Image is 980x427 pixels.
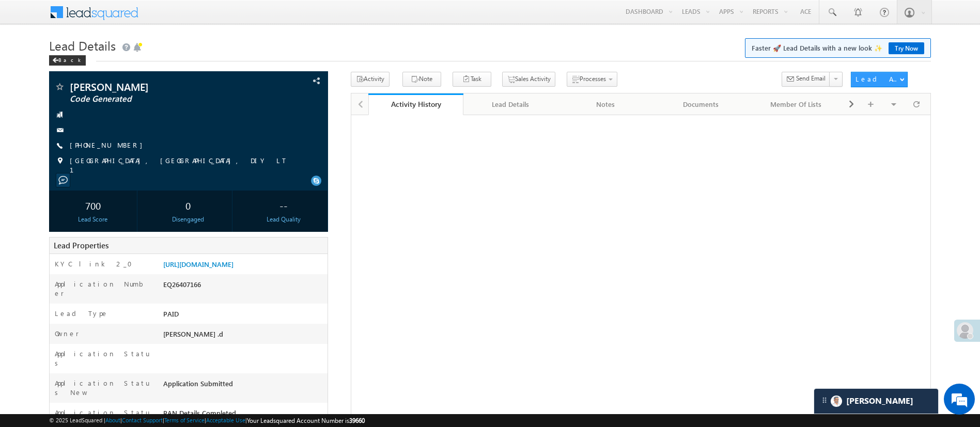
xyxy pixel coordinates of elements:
[242,196,325,215] div: --
[846,396,913,406] span: Carter
[402,72,441,87] button: Note
[463,93,558,115] a: Lead Details
[782,72,830,87] button: Send Email
[70,94,244,104] span: Code Generated
[161,408,328,422] div: PAN Details Completed
[376,99,456,109] div: Activity History
[49,37,116,54] span: Lead Details
[752,43,924,53] span: Faster 🚀 Lead Details with a new look ✨
[163,260,234,268] a: [URL][DOMAIN_NAME]
[122,417,163,423] a: Contact Support
[368,93,463,115] a: Activity History
[820,396,829,404] img: carter-drag
[662,98,739,110] div: Documents
[105,417,120,423] a: About
[472,98,549,110] div: Lead Details
[796,74,826,83] span: Send Email
[161,378,328,393] div: Application Submitted
[164,417,205,423] a: Terms of Service
[889,42,924,54] a: Try Now
[54,240,108,250] span: Lead Properties
[55,349,150,368] label: Application Status
[49,55,86,66] div: Back
[502,72,555,87] button: Sales Activity
[580,75,606,83] span: Processes
[206,417,245,423] a: Acceptable Use
[161,309,328,323] div: PAID
[52,215,134,224] div: Lead Score
[70,156,298,175] span: [GEOGRAPHIC_DATA], [GEOGRAPHIC_DATA], DIY LT 1
[749,93,844,115] a: Member Of Lists
[49,416,365,425] span: © 2025 LeadSquared | | | | |
[147,196,229,215] div: 0
[55,378,150,397] label: Application Status New
[349,417,365,424] span: 39660
[55,309,108,318] label: Lead Type
[855,74,899,84] div: Lead Actions
[161,279,328,294] div: EQ26407166
[453,72,491,87] button: Task
[814,388,939,414] div: carter-dragCarter[PERSON_NAME]
[147,215,229,224] div: Disengaged
[55,279,150,298] label: Application Number
[55,329,79,338] label: Owner
[55,259,138,268] label: KYC link 2_0
[558,93,654,115] a: Notes
[567,72,617,87] button: Processes
[49,55,91,64] a: Back
[351,72,390,87] button: Activity
[247,417,365,424] span: Your Leadsquared Account Number is
[851,72,908,87] button: Lead Actions
[163,329,223,338] span: [PERSON_NAME] .d
[52,196,134,215] div: 700
[567,98,644,110] div: Notes
[70,82,244,92] span: [PERSON_NAME]
[242,215,325,224] div: Lead Quality
[654,93,749,115] a: Documents
[70,140,148,149] a: [PHONE_NUMBER]
[757,98,834,110] div: Member Of Lists
[831,396,842,407] img: Carter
